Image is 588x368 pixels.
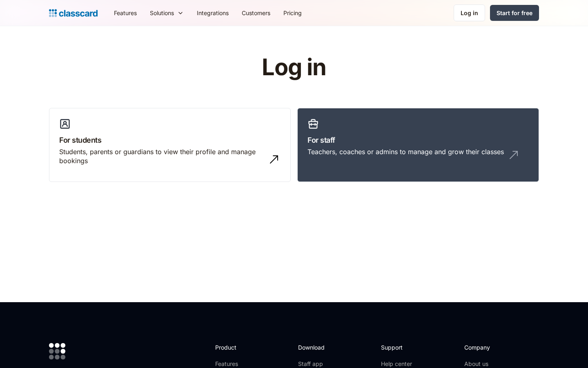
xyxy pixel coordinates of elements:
[165,55,424,80] h1: Log in
[107,4,143,22] a: Features
[381,343,414,352] h2: Support
[307,135,529,146] h3: For staff
[298,343,332,352] h2: Download
[307,147,504,156] div: Teachers, coaches or admins to manage and grow their classes
[59,147,264,166] div: Students, parents or guardians to view their profile and manage bookings
[49,7,98,19] a: Logo
[461,9,478,17] div: Log in
[497,9,532,17] div: Start for free
[59,135,281,146] h3: For students
[381,360,414,368] a: Help center
[215,343,259,352] h2: Product
[150,9,174,17] div: Solutions
[454,4,485,21] a: Log in
[49,108,291,182] a: For studentsStudents, parents or guardians to view their profile and manage bookings
[464,360,519,368] a: About us
[215,360,259,368] a: Features
[190,4,235,22] a: Integrations
[277,4,308,22] a: Pricing
[298,360,332,368] a: Staff app
[490,5,539,21] a: Start for free
[297,108,539,182] a: For staffTeachers, coaches or admins to manage and grow their classes
[464,343,519,352] h2: Company
[235,4,277,22] a: Customers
